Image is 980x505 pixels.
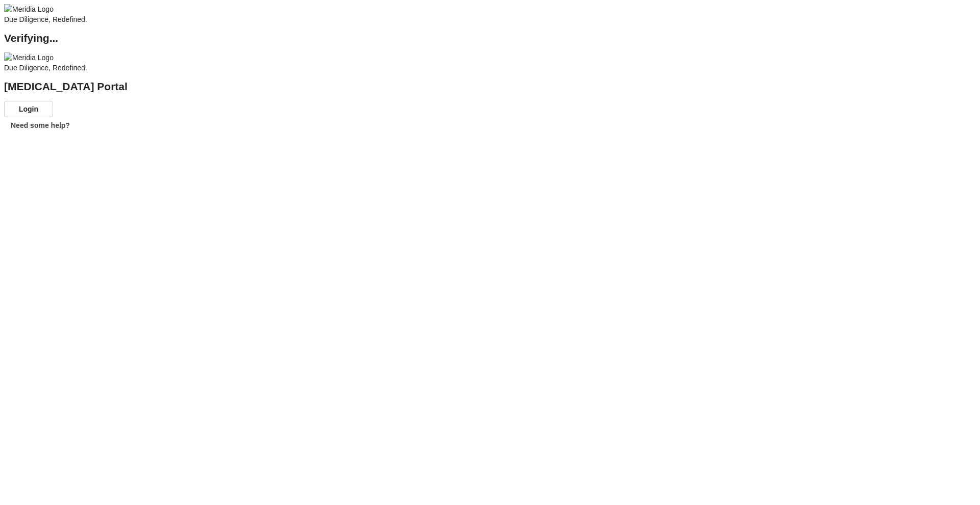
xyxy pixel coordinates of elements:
img: Meridia Logo [4,4,54,14]
button: Need some help? [4,117,77,134]
img: Meridia Logo [4,52,54,63]
span: Due Diligence, Redefined. [4,64,87,72]
h2: [MEDICAL_DATA] Portal [4,82,976,92]
h2: Verifying... [4,33,976,43]
button: Login [4,101,53,117]
span: Due Diligence, Redefined. [4,15,87,23]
